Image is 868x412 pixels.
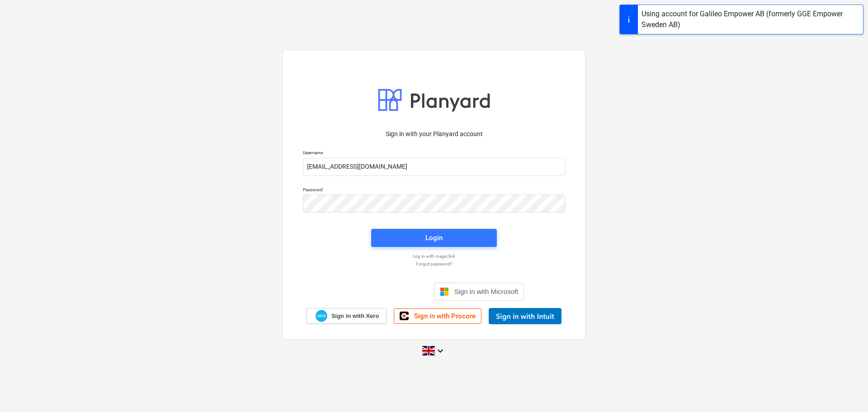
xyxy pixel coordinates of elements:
[394,308,481,324] a: Sign in with Procore
[340,282,431,302] iframe: Sign in with Google Button
[303,150,565,157] p: Username
[331,312,379,320] span: Sign in with Xero
[425,232,443,244] div: Login
[316,310,327,322] img: Xero logo
[454,288,519,295] span: Sign in with Microsoft
[642,9,859,30] div: Using account for Galileo Empower AB (formerly GGE Empower Sweden AB)
[435,346,446,356] i: keyboard_arrow_down
[303,158,565,176] input: Username
[298,261,570,267] a: Forgot password?
[303,129,565,139] p: Sign in with your Planyard account
[414,312,476,320] span: Sign in with Procore
[298,253,570,259] a: Log in with magic link
[440,287,449,296] img: Microsoft logo
[307,308,387,324] a: Sign in with Xero
[371,229,497,247] button: Login
[303,187,565,194] p: Password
